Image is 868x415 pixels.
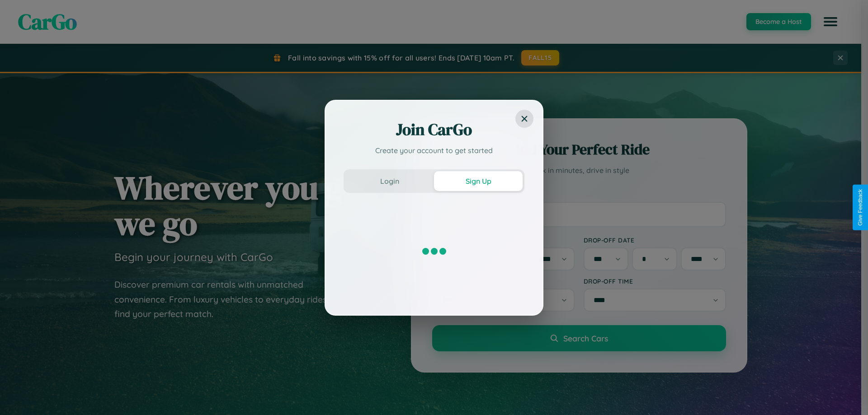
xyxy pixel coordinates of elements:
button: Login [345,171,434,191]
h2: Join CarGo [344,119,524,140]
p: Create your account to get started [344,145,524,156]
iframe: Intercom live chat [9,384,31,406]
button: Sign Up [434,171,523,191]
div: Give Feedback [857,189,863,226]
